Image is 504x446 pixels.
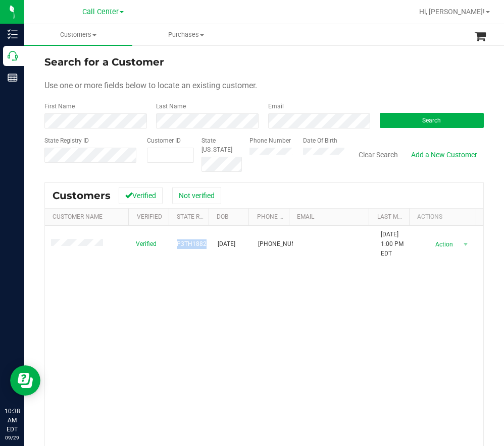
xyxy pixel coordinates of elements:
[427,237,460,251] span: Action
[297,213,314,220] a: Email
[44,81,257,90] span: Use one or more fields below to locate an existing customer.
[419,8,485,16] span: Hi, [PERSON_NAME]!
[53,189,111,202] span: Customers
[217,213,228,220] a: DOB
[5,434,20,441] p: 09/29
[380,113,484,128] button: Search
[422,117,441,124] span: Search
[147,136,181,145] label: Customer ID
[172,187,221,204] button: Not verified
[257,213,304,220] a: Phone Number
[132,24,240,45] a: Purchases
[352,146,405,163] button: Clear Search
[303,136,337,145] label: Date Of Birth
[268,102,284,111] label: Email
[417,213,472,220] div: Actions
[258,239,309,249] span: [PHONE_NUMBER]
[201,136,242,154] label: State [US_STATE]
[24,24,132,45] a: Customers
[44,56,164,68] span: Search for a Customer
[8,51,18,61] inline-svg: Call Center
[218,239,235,249] span: [DATE]
[137,213,162,220] a: Verified
[10,365,40,396] iframe: Resource center
[82,8,119,16] span: Call Center
[377,213,420,220] a: Last Modified
[133,30,240,39] span: Purchases
[156,102,186,111] label: Last Name
[405,146,484,163] a: Add a New Customer
[53,213,103,220] a: Customer Name
[381,230,410,259] span: [DATE] 1:00 PM EDT
[136,239,157,249] span: Verified
[249,136,291,145] label: Phone Number
[119,187,163,204] button: Verified
[24,30,132,39] span: Customers
[5,407,20,434] p: 10:38 AM EDT
[177,213,230,220] a: State Registry Id
[44,136,89,145] label: State Registry ID
[177,239,207,249] span: P3TH1882
[44,102,75,111] label: First Name
[460,237,472,251] span: select
[8,29,18,39] inline-svg: Inventory
[8,73,18,83] inline-svg: Reports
